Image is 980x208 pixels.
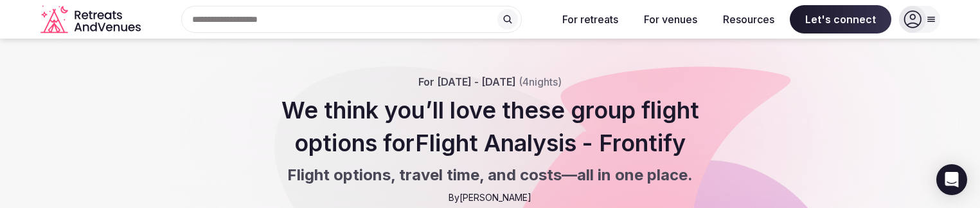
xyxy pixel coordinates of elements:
[936,164,967,195] div: Open Intercom Messenger
[552,5,628,33] button: For retreats
[519,75,562,88] span: ( 4 nights)
[287,164,693,186] span: Flight options, travel time, and costs—all in one place.
[790,5,891,33] span: Let's connect
[418,75,562,89] div: For [DATE] - [DATE]
[634,5,708,33] button: For venues
[40,5,143,34] svg: Retreats and Venues company logo
[449,191,531,204] span: By [PERSON_NAME]
[40,5,143,34] a: Visit the homepage
[244,94,737,159] h1: We think you’ll love these group flight options for Flight Analysis - Frontify
[713,5,785,33] button: Resources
